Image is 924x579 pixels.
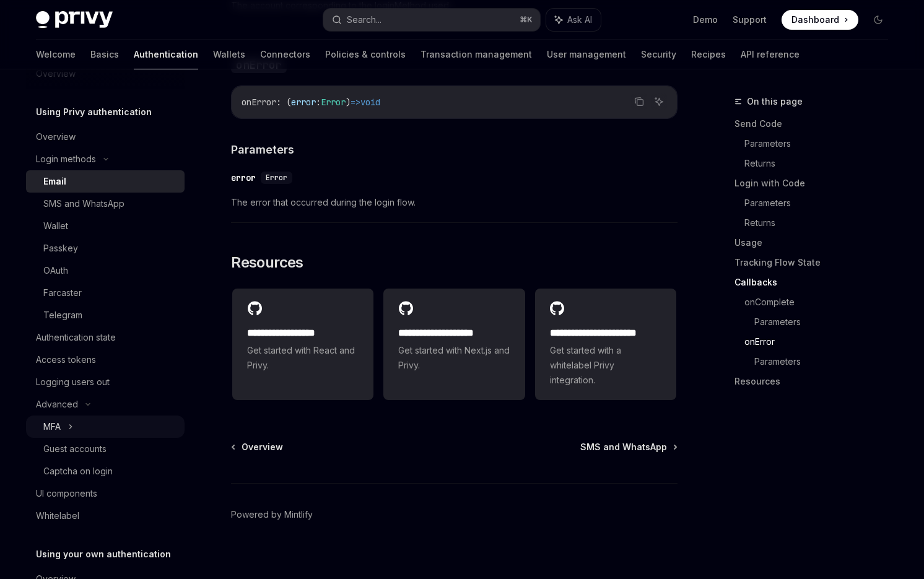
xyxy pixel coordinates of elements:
a: Login with Code [734,173,898,193]
button: Copy the contents from the code block [631,94,647,110]
h5: Using Privy authentication [36,105,152,120]
a: Wallets [213,40,245,69]
a: SMS and WhatsApp [26,193,185,215]
a: Dashboard [782,10,858,30]
span: Error [321,97,346,108]
div: Wallet [43,219,68,233]
a: Captcha on login [26,460,185,482]
a: Basics [90,40,119,69]
div: error [231,172,256,184]
a: Connectors [260,40,310,69]
span: ) [346,97,351,108]
a: API reference [741,40,800,69]
span: Parameters [231,141,294,158]
a: Overview [26,126,185,148]
span: => [351,97,360,108]
span: SMS and WhatsApp [580,441,667,453]
a: onComplete [744,292,898,312]
a: Callbacks [734,272,898,292]
div: Email [43,174,66,189]
div: Passkey [43,241,78,256]
a: Overview [232,441,283,453]
div: Captcha on login [43,464,113,479]
a: Telegram [26,304,185,326]
a: Support [733,14,767,26]
span: Get started with a whitelabel Privy integration. [550,343,661,388]
span: ⌘ K [520,15,533,25]
span: Ask AI [567,14,592,26]
a: Access tokens [26,349,185,371]
div: Advanced [36,397,78,412]
a: Recipes [691,40,726,69]
a: Parameters [744,193,898,213]
div: Farcaster [43,285,82,300]
a: Farcaster [26,282,185,304]
a: Guest accounts [26,438,185,460]
a: Security [641,40,676,69]
a: Passkey [26,237,185,259]
span: Get started with Next.js and Privy. [398,343,510,373]
span: Dashboard [791,14,839,26]
a: Authentication state [26,326,185,349]
a: Parameters [754,312,898,332]
a: Logging users out [26,371,185,393]
a: Powered by Mintlify [231,508,313,521]
span: : [316,97,321,108]
span: : ( [276,97,291,108]
a: Wallet [26,215,185,237]
a: Policies & controls [325,40,406,69]
span: On this page [747,94,803,109]
button: Ask AI [546,9,601,31]
a: Returns [744,213,898,233]
a: Authentication [134,40,198,69]
a: Returns [744,154,898,173]
a: Whitelabel [26,505,185,527]
div: Guest accounts [43,442,107,456]
div: Logging users out [36,375,110,390]
button: Toggle dark mode [868,10,888,30]
div: Overview [36,129,76,144]
div: Authentication state [36,330,116,345]
span: void [360,97,380,108]
div: Search... [347,12,381,27]
button: Search...⌘K [323,9,540,31]
h5: Using your own authentication [36,547,171,562]
a: Resources [734,372,898,391]
a: Usage [734,233,898,253]
div: Telegram [43,308,82,323]
a: UI components [26,482,185,505]
a: OAuth [26,259,185,282]
span: onError [242,97,276,108]
a: Welcome [36,40,76,69]
a: Send Code [734,114,898,134]
a: Demo [693,14,718,26]
a: onError [744,332,898,352]
div: Login methods [36,152,96,167]
a: SMS and WhatsApp [580,441,676,453]
div: MFA [43,419,61,434]
div: UI components [36,486,97,501]
a: Parameters [744,134,898,154]
a: User management [547,40,626,69]
div: OAuth [43,263,68,278]
div: SMS and WhatsApp [43,196,124,211]
a: Email [26,170,185,193]
div: Whitelabel [36,508,79,523]
span: error [291,97,316,108]
button: Ask AI [651,94,667,110]
a: Tracking Flow State [734,253,898,272]
a: Transaction management [421,40,532,69]
a: Parameters [754,352,898,372]
div: Access tokens [36,352,96,367]
img: dark logo [36,11,113,28]
span: The error that occurred during the login flow. [231,195,678,210]
span: Resources [231,253,303,272]
span: Get started with React and Privy. [247,343,359,373]
span: Error [266,173,287,183]
span: Overview [242,441,283,453]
